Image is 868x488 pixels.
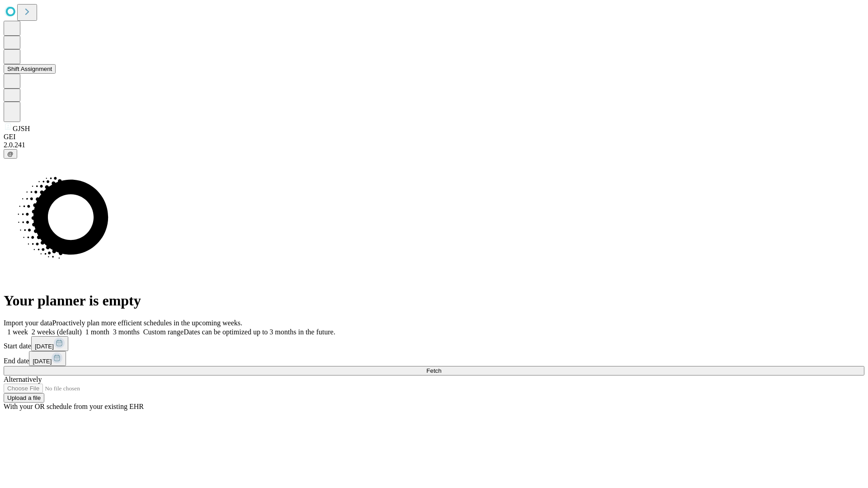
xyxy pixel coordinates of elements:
[113,328,140,336] span: 3 months
[33,358,52,365] span: [DATE]
[143,328,184,336] span: Custom range
[4,351,864,366] div: End date
[7,150,14,157] span: @
[4,292,864,309] h1: Your planner is empty
[4,403,144,410] span: With your OR schedule from your existing EHR
[4,149,17,159] button: @
[4,133,864,141] div: GEI
[35,343,54,350] span: [DATE]
[4,141,864,149] div: 2.0.241
[184,328,335,336] span: Dates can be optimized up to 3 months in the future.
[4,319,52,327] span: Import your data
[13,125,30,132] span: GJSH
[29,351,66,366] button: [DATE]
[426,367,441,374] span: Fetch
[4,375,42,383] span: Alternatively
[4,64,56,74] button: Shift Assignment
[4,393,44,403] button: Upload a file
[52,319,242,327] span: Proactively plan more efficient schedules in the upcoming weeks.
[85,328,109,336] span: 1 month
[4,366,864,375] button: Fetch
[4,336,864,351] div: Start date
[31,336,68,351] button: [DATE]
[7,328,28,336] span: 1 week
[32,328,82,336] span: 2 weeks (default)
